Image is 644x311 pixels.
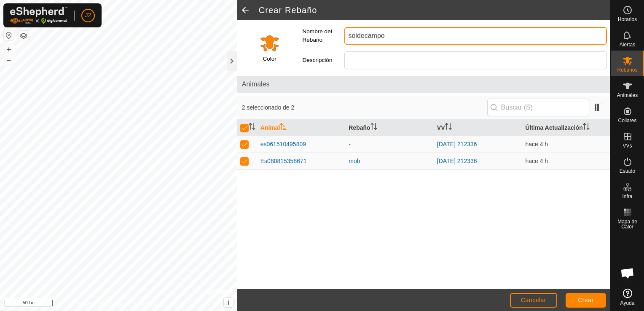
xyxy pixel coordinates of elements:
[521,297,546,303] span: Cancelar
[4,44,14,54] button: +
[345,120,434,136] th: Rebaño
[228,299,229,306] span: i
[349,157,430,166] div: mob
[525,141,548,147] span: 13 oct 2025, 10:07
[19,31,29,41] button: Capas del Mapa
[85,11,91,20] span: J2
[618,118,636,123] span: Collares
[4,30,14,40] button: Restablecer Mapa
[134,300,162,308] a: Contáctenos
[611,285,644,309] a: Ayuda
[525,158,548,164] span: 13 oct 2025, 10:08
[434,120,522,136] th: VV
[617,93,638,98] span: Animales
[566,293,606,308] button: Crear
[623,143,632,148] span: VVs
[302,51,344,69] label: Descripción
[260,140,306,149] span: es061510495809
[615,260,640,286] div: Chat abierto
[259,5,610,15] h2: Crear Rebaño
[257,120,346,136] th: Animal
[242,103,487,112] span: 2 seleccionado de 2
[260,157,307,166] span: Es080815358671
[10,7,67,24] img: Logo Gallagher
[249,124,255,131] p-sorticon: Activar para ordenar
[349,140,430,149] div: -
[620,42,635,47] span: Alertas
[437,141,477,147] a: [DATE] 212336
[617,67,637,72] span: Rebaños
[622,194,632,199] span: Infra
[522,120,610,136] th: Última Actualización
[280,124,287,131] p-sorticon: Activar para ordenar
[75,300,123,308] a: Política de Privacidad
[620,169,635,174] span: Estado
[613,219,642,229] span: Mapa de Calor
[510,293,557,308] button: Cancelar
[263,55,276,63] label: Color
[302,27,344,45] label: Nombre del Rebaño
[224,298,233,307] button: i
[618,17,637,22] span: Horarios
[370,124,377,131] p-sorticon: Activar para ordenar
[445,124,452,131] p-sorticon: Activar para ordenar
[620,300,635,306] span: Ayuda
[242,79,605,89] span: Animales
[487,99,589,116] input: Buscar (S)
[4,55,14,65] button: –
[583,124,590,131] p-sorticon: Activar para ordenar
[578,297,594,303] span: Crear
[437,158,477,164] a: [DATE] 212336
